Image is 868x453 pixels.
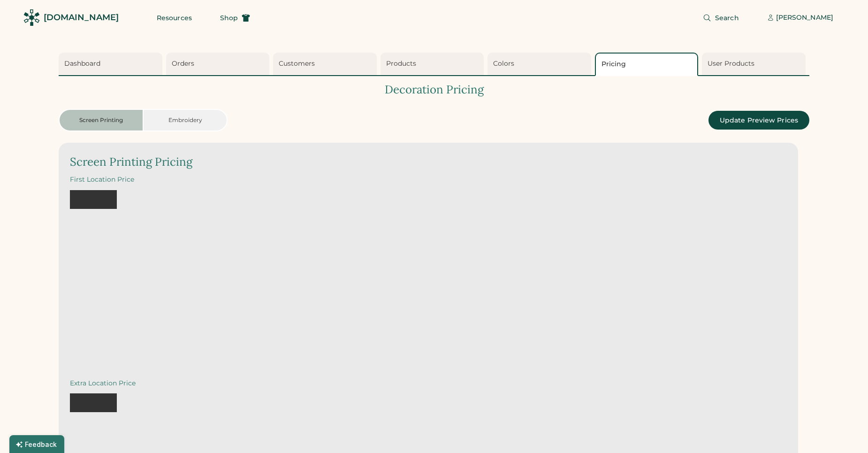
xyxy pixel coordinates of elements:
[64,59,160,69] div: Dashboard
[708,111,809,130] button: Update Preview Prices
[172,59,267,69] div: Orders
[692,8,750,27] button: Search
[145,8,203,27] button: Resources
[602,60,695,69] div: Pricing
[776,13,833,23] div: [PERSON_NAME]
[715,15,739,21] span: Search
[220,15,238,21] span: Shop
[59,82,809,98] div: Decoration Pricing
[23,9,40,26] img: Rendered Logo - Screens
[44,12,119,23] div: [DOMAIN_NAME]
[70,154,787,170] div: Screen Printing Pricing
[209,8,261,27] button: Shop
[279,59,374,69] div: Customers
[708,59,803,69] div: User Products
[70,175,787,184] div: First Location Price
[70,379,787,388] div: Extra Location Price
[493,59,588,69] div: Colors
[59,109,143,131] button: Screen Printing
[386,59,481,69] div: Products
[143,109,228,131] button: Embroidery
